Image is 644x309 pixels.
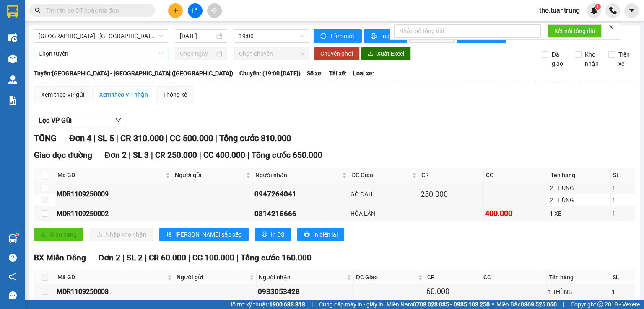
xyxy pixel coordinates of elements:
[368,51,374,57] span: download
[93,133,96,143] span: |
[484,168,548,182] th: CC
[203,150,245,160] span: CC 400.000
[356,273,416,282] span: ĐC Giao
[34,114,126,127] button: Lọc VP Gửi
[168,3,183,18] button: plus
[127,253,143,263] span: SL 2
[331,31,355,41] span: Làm mới
[34,150,92,160] span: Giao dọc đường
[254,188,348,200] div: 0947264041
[115,117,122,124] span: down
[163,90,187,99] div: Thống kê
[90,228,153,241] button: downloadNhập kho nhận
[9,291,17,299] span: message
[548,24,602,38] button: Kết nối tổng đài
[8,96,17,105] img: solution-icon
[7,5,18,18] img: logo-vxr
[122,253,125,263] span: |
[57,286,173,297] div: MDR1109250008
[419,168,484,182] th: CR
[155,150,197,160] span: CR 250.000
[55,182,173,206] td: MDR1109250009
[314,47,360,60] button: Chuyển phơi
[39,30,163,42] span: Sài Gòn - Đắk Lắk (MT)
[612,196,634,205] div: 1
[199,150,201,160] span: |
[254,208,348,219] div: 0814216666
[215,133,217,143] span: |
[188,253,190,263] span: |
[39,47,163,60] span: Chọn tuyến
[255,170,340,180] span: Người nhận
[596,4,599,10] span: 1
[297,228,344,241] button: printerIn biên lai
[610,270,635,284] th: SL
[219,133,291,143] span: Tổng cước 810.000
[166,133,168,143] span: |
[314,29,362,43] button: syncLàm mới
[57,170,164,180] span: Mã GD
[304,231,310,238] span: printer
[563,300,564,309] span: |
[170,133,213,143] span: CC 500.000
[8,33,17,42] img: warehouse-icon
[120,133,164,143] span: CR 310.000
[413,301,490,308] strong: 0708 023 035 - 0935 103 250
[550,196,610,205] div: 2 THÙNG
[99,253,121,263] span: Đơn 2
[34,133,57,143] span: TỔNG
[133,150,149,160] span: SL 3
[361,47,411,60] button: downloadXuất Excel
[8,54,17,63] img: warehouse-icon
[612,287,634,296] div: 1
[351,170,410,180] span: ĐC Giao
[177,273,247,282] span: Người gửi
[239,69,301,78] span: Chuyến: (19:00 [DATE])
[46,6,145,15] input: Tìm tên, số ĐT hoặc mã đơn
[381,31,400,41] span: In phơi
[351,209,418,218] div: HÒA LÂN
[394,24,541,38] input: Nhập số tổng đài
[258,286,352,297] div: 0933053428
[34,70,233,77] b: Tuyến: [GEOGRAPHIC_DATA] - [GEOGRAPHIC_DATA] ([GEOGRAPHIC_DATA])
[98,133,114,143] span: SL 5
[129,150,131,160] span: |
[116,133,118,143] span: |
[180,31,214,41] input: 12/09/2025
[145,253,147,263] span: |
[351,190,418,199] div: GÒ ĐẬU
[166,231,172,238] span: sort-ascending
[547,270,610,284] th: Tên hàng
[159,228,249,241] button: sort-ascending[PERSON_NAME] sắp xếp
[41,90,84,99] div: Xem theo VP gửi
[371,33,378,40] span: printer
[426,286,480,297] div: 60.000
[57,209,171,219] div: MDR1109250002
[262,231,267,238] span: printer
[608,24,614,30] span: close
[481,270,547,284] th: CC
[425,270,482,284] th: CR
[624,3,639,18] button: caret-down
[241,253,312,263] span: Tổng cước 160.000
[353,69,374,78] span: Loại xe:
[236,253,239,263] span: |
[180,49,214,58] input: Chọn ngày
[34,228,83,241] button: uploadGiao hàng
[521,301,557,308] strong: 0369 525 060
[548,287,609,296] div: 1 THÙNG
[173,8,179,13] span: plus
[192,8,198,13] span: file-add
[9,254,17,262] span: question-circle
[307,69,323,78] span: Số xe:
[16,233,18,236] sup: 1
[271,230,284,239] span: In DS
[239,47,305,60] span: Chọn chuyến
[612,209,634,218] div: 1
[239,30,305,42] span: 19:00
[8,234,17,243] img: warehouse-icon
[609,7,617,14] img: phone-icon
[313,230,338,239] span: In biên lai
[485,208,547,219] div: 400.000
[55,206,173,221] td: MDR1109250002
